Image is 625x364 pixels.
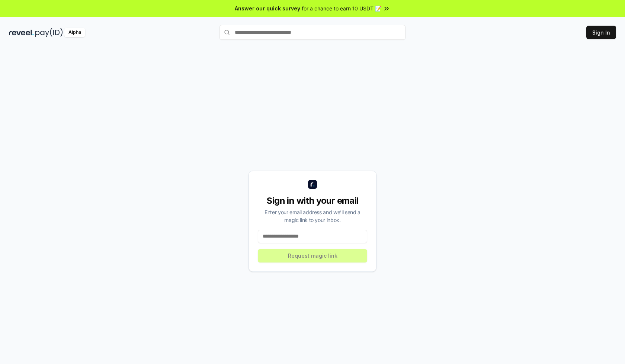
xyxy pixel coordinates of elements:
[308,180,317,189] img: logo_small
[64,28,85,37] div: Alpha
[258,208,367,224] div: Enter your email address and we’ll send a magic link to your inbox.
[35,28,63,37] img: pay_id
[258,195,367,207] div: Sign in with your email
[9,28,34,37] img: reveel_dark
[586,26,616,39] button: Sign In
[235,4,300,12] span: Answer our quick survey
[302,4,381,12] span: for a chance to earn 10 USDT 📝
